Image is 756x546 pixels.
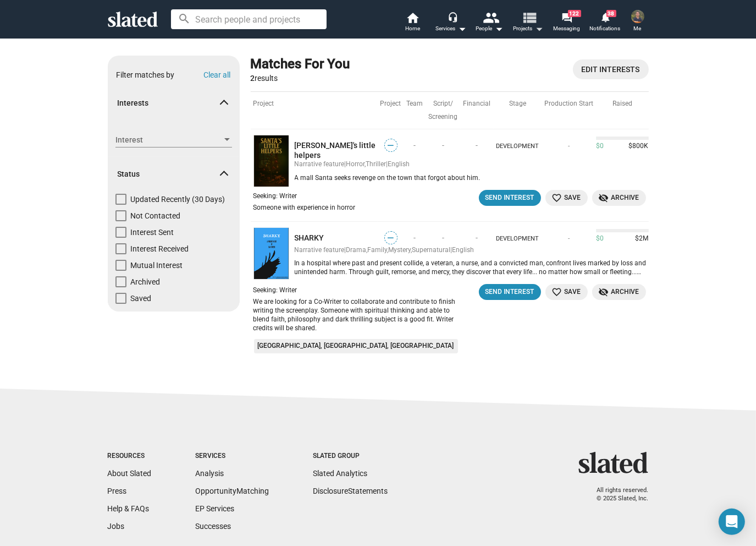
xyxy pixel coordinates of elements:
mat-expansion-panel-header: Interests [108,86,240,121]
span: Archive [599,286,639,298]
span: Save [552,192,581,204]
span: Seeking: Writer [253,286,297,294]
input: Search people and projects [171,9,327,29]
div: Services [196,452,269,461]
span: Edit Interests [582,59,640,79]
span: Save [552,286,581,298]
button: Save [545,190,588,206]
span: — [385,233,397,243]
mat-icon: people [483,9,499,25]
span: | [451,246,453,254]
span: Messaging [553,22,580,35]
a: Slated Analytics [313,469,368,478]
button: Projects [509,11,548,35]
span: 38 [606,10,616,17]
div: In a hospital where past and present collide, a veteran, a nurse, and a convicted man, confront l... [295,259,649,277]
span: Archive [599,192,639,204]
mat-icon: favorite_border [552,287,562,297]
td: Development [494,221,542,245]
button: Archive [592,190,646,206]
a: 38Notifications [586,11,625,35]
button: Save [545,284,588,300]
a: 122Messaging [548,11,586,35]
a: SHARKY [295,233,378,243]
span: Seeking: Writer [253,192,297,200]
a: Successes [196,522,231,531]
div: Slated Group [313,452,388,461]
th: Project [378,91,404,129]
span: Supernatural [412,246,451,254]
span: Updated Recently (30 Days) [131,194,225,205]
mat-expansion-panel-header: Status [108,156,240,192]
mat-icon: favorite_border [552,193,562,203]
span: Saved [131,293,152,304]
span: Horror, [346,160,366,168]
th: Script/ Screening [426,91,461,129]
span: Home [405,22,420,35]
button: Clear all [204,70,231,79]
mat-icon: arrow_drop_down [456,22,469,35]
th: Stage [494,91,542,129]
div: Status [108,194,240,309]
button: Services [432,11,471,35]
img: Santa's little helpers [253,135,289,187]
div: Send Interest [485,286,534,298]
td: - [404,129,426,160]
button: People [471,11,509,35]
td: - [461,129,494,160]
li: [GEOGRAPHIC_DATA], [GEOGRAPHIC_DATA], [GEOGRAPHIC_DATA] [254,339,458,353]
div: Send Interest [485,192,534,204]
span: Narrative feature | [295,160,346,168]
mat-icon: visibility_off [599,287,609,297]
span: 122 [568,10,581,17]
a: DisclosureStatements [313,487,388,495]
div: Open Intercom Messenger [719,509,745,535]
div: Resources [108,452,152,461]
span: Interest [115,134,222,146]
button: Send Interest [479,190,541,206]
mat-icon: view_list [521,9,537,25]
span: Projects [513,22,543,35]
td: - [404,221,426,245]
span: English [388,160,410,168]
span: Archived [131,276,161,287]
a: OpportunityMatching [196,487,269,495]
img: SHARKY [253,227,289,280]
a: Open profile page - Settings dialog [573,59,649,79]
mat-icon: home [406,11,420,24]
mat-icon: notifications [600,12,610,22]
div: Someone with experience in horror [253,203,356,212]
div: Filter matches by [117,70,175,80]
a: EP Services [196,504,235,513]
span: Status [118,169,221,179]
div: - [545,142,594,151]
div: People [476,22,504,35]
div: We are looking for a Co-Writer to collaborate and contribute to finish writing the screenplay. So... [253,297,462,332]
span: Interest Received [131,243,189,254]
th: Team [404,91,426,129]
p: All rights reserved. © 2025 Slated, Inc. [586,487,649,503]
mat-icon: visibility_off [599,193,609,203]
td: Development [494,129,542,160]
span: $2M [631,234,649,243]
mat-icon: arrow_drop_down [493,22,506,35]
mat-icon: forum [561,12,572,23]
span: Interests [118,98,221,108]
span: results [251,74,278,83]
th: Financial [461,91,494,129]
span: English [453,246,474,254]
a: Help & FAQs [108,504,150,513]
a: Press [108,487,127,495]
th: Production Start [542,91,597,129]
th: Raised [597,91,649,129]
span: — [385,140,397,151]
button: Send Interest [479,284,541,300]
mat-icon: arrow_drop_down [532,22,545,35]
strong: 2 [251,74,255,83]
a: Analysis [196,469,224,478]
div: Services [436,22,467,35]
th: Project [251,91,295,129]
span: | [387,160,388,168]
